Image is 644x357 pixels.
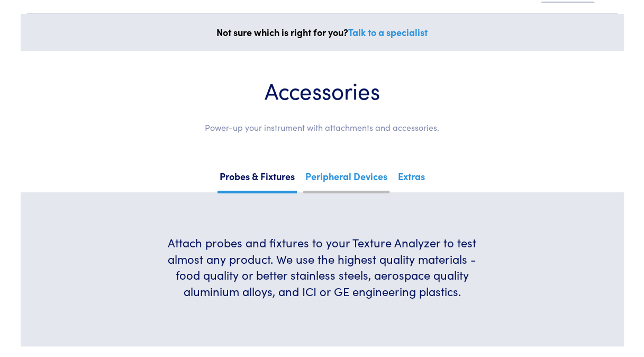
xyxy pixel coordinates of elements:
a: Peripheral Devices [303,167,389,193]
p: Not sure which is right for you? [27,24,618,40]
a: Talk to a specialist [348,25,428,39]
h1: Accessories [52,76,592,104]
h6: Attach probes and fixtures to your Texture Analyzer to test almost any product. We use the highes... [156,235,488,300]
p: Power-up your instrument with attachments and accessories. [52,121,592,135]
a: Probes & Fixtures [217,167,297,193]
a: Extras [396,167,427,191]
